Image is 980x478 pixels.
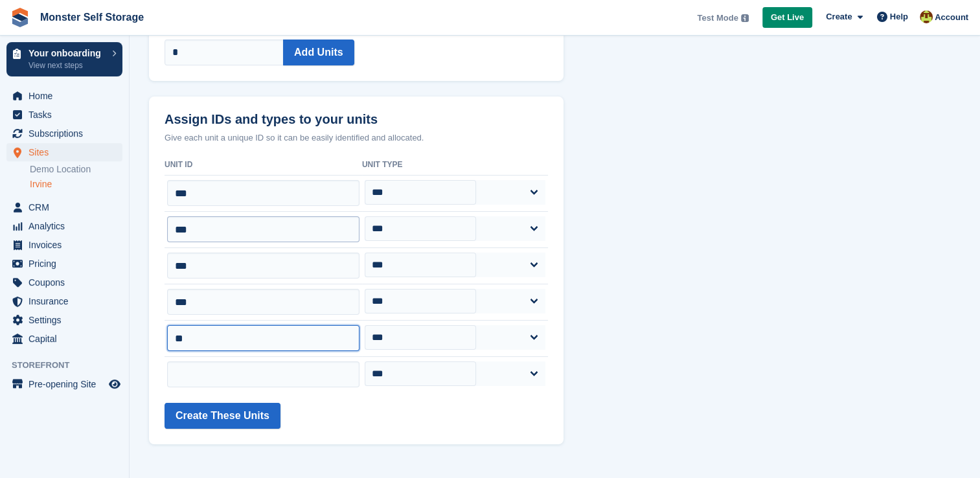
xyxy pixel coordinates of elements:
[890,10,908,23] span: Help
[35,6,149,28] a: Monster Self Storage
[28,255,106,273] span: Pricing
[283,40,354,65] button: Add Units
[28,292,106,310] span: Insurance
[165,155,362,176] th: Unit ID
[6,273,122,291] a: menu
[28,375,106,393] span: Pre-opening Site
[741,14,749,22] img: icon-info-grey-7440780725fd019a000dd9b08b2336e03edf1995a4989e88bcd33f0948082b44.svg
[697,12,738,25] span: Test Mode
[6,198,122,216] a: menu
[107,376,122,392] a: Preview store
[6,375,122,393] a: menu
[6,124,122,142] a: menu
[6,292,122,310] a: menu
[6,217,122,235] a: menu
[165,112,378,127] strong: Assign IDs and types to your units
[6,236,122,254] a: menu
[28,87,106,105] span: Home
[920,10,933,23] img: Kurun Sangha
[771,11,804,24] span: Get Live
[6,42,122,76] a: Your onboarding View next steps
[6,330,122,348] a: menu
[28,273,106,291] span: Coupons
[6,143,122,161] a: menu
[6,87,122,105] a: menu
[28,198,106,216] span: CRM
[12,359,129,372] span: Storefront
[762,7,812,28] a: Get Live
[165,403,280,429] button: Create These Units
[28,217,106,235] span: Analytics
[935,11,968,24] span: Account
[28,106,106,124] span: Tasks
[362,155,548,176] th: Unit Type
[28,49,106,58] p: Your onboarding
[28,60,106,71] p: View next steps
[28,311,106,329] span: Settings
[30,163,122,176] a: Demo Location
[6,106,122,124] a: menu
[30,178,122,190] a: Irvine
[10,8,30,27] img: stora-icon-8386f47178a22dfd0bd8f6a31ec36ba5ce8667c1dd55bd0f319d3a0aa187defe.svg
[6,311,122,329] a: menu
[28,124,106,142] span: Subscriptions
[826,10,852,23] span: Create
[28,330,106,348] span: Capital
[28,143,106,161] span: Sites
[6,255,122,273] a: menu
[165,131,548,144] p: Give each unit a unique ID so it can be easily identified and allocated.
[28,236,106,254] span: Invoices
